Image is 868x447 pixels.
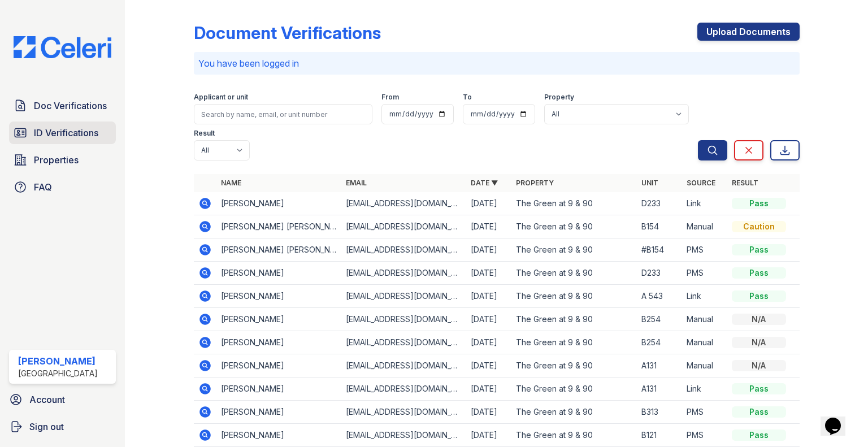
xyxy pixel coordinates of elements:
td: [PERSON_NAME] [216,285,341,308]
span: Doc Verifications [34,99,107,112]
td: [EMAIL_ADDRESS][DOMAIN_NAME] [341,192,466,215]
a: Source [687,179,715,187]
td: [DATE] [466,285,511,308]
td: PMS [682,424,727,447]
td: PMS [682,262,727,285]
td: B254 [637,331,682,354]
td: The Green at 9 & 90 [511,285,636,308]
a: FAQ [9,176,116,198]
td: [EMAIL_ADDRESS][DOMAIN_NAME] [341,238,466,262]
a: Doc Verifications [9,94,116,117]
a: Date ▼ [471,179,498,187]
span: ID Verifications [34,126,98,140]
td: [PERSON_NAME] [216,424,341,447]
td: PMS [682,238,727,262]
td: [DATE] [466,377,511,401]
td: Manual [682,215,727,238]
iframe: chat widget [821,402,857,436]
div: [GEOGRAPHIC_DATA] [18,368,98,379]
td: [PERSON_NAME] [216,401,341,424]
input: Search by name, email, or unit number [194,104,372,124]
td: The Green at 9 & 90 [511,377,636,401]
td: A 543 [637,285,682,308]
p: You have been logged in [198,57,795,70]
td: [DATE] [466,401,511,424]
td: [PERSON_NAME] [216,377,341,401]
td: [PERSON_NAME] [216,308,341,331]
td: [DATE] [466,308,511,331]
a: Unit [641,179,658,187]
td: [DATE] [466,238,511,262]
a: Sign out [5,415,120,438]
td: [EMAIL_ADDRESS][DOMAIN_NAME] [341,331,466,354]
span: Account [29,393,65,406]
td: The Green at 9 & 90 [511,308,636,331]
td: [PERSON_NAME] [PERSON_NAME] [216,215,341,238]
td: [PERSON_NAME] [216,192,341,215]
td: Manual [682,331,727,354]
td: The Green at 9 & 90 [511,424,636,447]
td: [EMAIL_ADDRESS][DOMAIN_NAME] [341,308,466,331]
a: Properties [9,149,116,171]
td: #B154 [637,238,682,262]
td: [EMAIL_ADDRESS][DOMAIN_NAME] [341,424,466,447]
td: Link [682,192,727,215]
div: N/A [732,360,786,371]
td: B121 [637,424,682,447]
td: B254 [637,308,682,331]
td: The Green at 9 & 90 [511,262,636,285]
a: Email [346,179,367,187]
td: [EMAIL_ADDRESS][DOMAIN_NAME] [341,285,466,308]
div: Pass [732,429,786,441]
td: [DATE] [466,354,511,377]
div: Pass [732,383,786,394]
td: [DATE] [466,262,511,285]
a: Upload Documents [697,23,800,41]
label: Applicant or unit [194,93,248,102]
div: Caution [732,221,786,232]
a: Result [732,179,758,187]
td: [PERSON_NAME] [PERSON_NAME] [216,238,341,262]
td: D233 [637,262,682,285]
a: Name [221,179,241,187]
td: [EMAIL_ADDRESS][DOMAIN_NAME] [341,354,466,377]
td: [EMAIL_ADDRESS][DOMAIN_NAME] [341,377,466,401]
label: To [463,93,472,102]
td: B313 [637,401,682,424]
div: Document Verifications [194,23,381,43]
td: [DATE] [466,424,511,447]
div: Pass [732,406,786,418]
a: ID Verifications [9,121,116,144]
td: The Green at 9 & 90 [511,331,636,354]
td: [DATE] [466,215,511,238]
img: CE_Logo_Blue-a8612792a0a2168367f1c8372b55b34899dd931a85d93a1a3d3e32e68fde9ad4.png [5,36,120,58]
td: B154 [637,215,682,238]
td: Manual [682,308,727,331]
td: [PERSON_NAME] [216,331,341,354]
td: The Green at 9 & 90 [511,401,636,424]
a: Account [5,388,120,411]
td: [EMAIL_ADDRESS][DOMAIN_NAME] [341,262,466,285]
td: D233 [637,192,682,215]
td: Link [682,377,727,401]
td: [PERSON_NAME] [216,262,341,285]
a: Property [516,179,554,187]
td: The Green at 9 & 90 [511,215,636,238]
div: N/A [732,337,786,348]
td: The Green at 9 & 90 [511,238,636,262]
div: Pass [732,290,786,302]
td: The Green at 9 & 90 [511,354,636,377]
td: [EMAIL_ADDRESS][DOMAIN_NAME] [341,215,466,238]
div: Pass [732,198,786,209]
td: The Green at 9 & 90 [511,192,636,215]
span: FAQ [34,180,52,194]
span: Properties [34,153,79,167]
div: N/A [732,314,786,325]
td: [DATE] [466,192,511,215]
td: [PERSON_NAME] [216,354,341,377]
td: A131 [637,377,682,401]
td: PMS [682,401,727,424]
td: A131 [637,354,682,377]
label: Result [194,129,215,138]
